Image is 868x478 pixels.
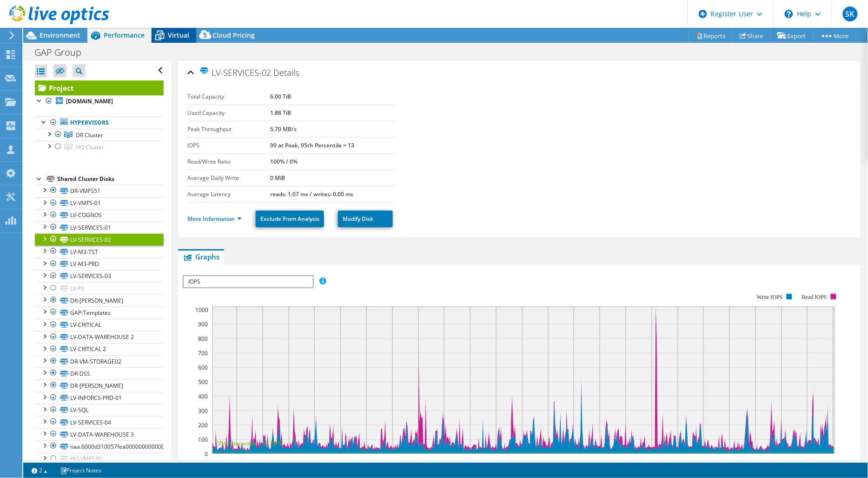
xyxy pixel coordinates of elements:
[35,209,164,221] a: LV-COGNOS
[385,459,399,467] text: 18:00
[104,31,145,40] span: Performance
[35,197,164,209] a: LV-VMFS-01
[198,378,208,386] text: 500
[76,131,103,139] span: DR Cluster
[35,233,164,246] a: LV-SERVICES-02
[35,355,164,367] a: DR-VM-STORAGE02
[748,459,762,467] text: 08:00
[35,379,164,392] a: DR-[PERSON_NAME]
[722,459,736,467] text: 07:00
[35,294,164,306] a: DR-[PERSON_NAME]
[57,173,164,185] div: Shared Cluster Disks
[35,258,164,270] a: LV-M3-PRD
[800,459,814,467] text: 10:00
[35,416,164,428] a: LV-SERVICES-04
[644,459,659,467] text: 04:00
[198,421,208,429] text: 200
[198,392,208,400] text: 400
[359,459,373,467] text: 17:00
[198,320,208,328] text: 900
[35,246,164,258] a: LV-M3-TST
[271,141,355,149] b: 99 at Peak, 95th Percentile = 13
[198,364,208,372] text: 600
[785,10,793,18] svg: \n
[35,129,164,141] a: DR Cluster
[256,211,324,227] a: Exclude From Analysis
[198,436,208,444] text: 100
[30,47,96,58] h1: GAP Group
[307,459,321,467] text: 15:00
[217,439,282,447] text: 95th Percentile = 13 IOPS
[437,459,451,467] text: 20:00
[35,306,164,319] a: GAP-Templates
[187,141,271,150] label: IOPS
[35,282,164,294] a: LV-FS
[198,335,208,343] text: 800
[35,453,164,465] a: HO-VMFS30
[733,28,771,43] a: Share
[271,93,292,100] b: 6.00 TiB
[183,252,219,261] span: Graphs
[35,221,164,233] a: LV-SERVICES-01
[463,459,477,467] text: 21:00
[35,141,164,153] a: HO Cluster
[271,174,285,182] b: 0 MiB
[826,459,840,467] text: 11:00
[35,319,164,331] a: LV-CRITICAL
[187,173,271,183] label: Average Daily Write
[35,270,164,282] a: LV-SERVICES-03
[35,404,164,416] a: LV-SQL
[271,125,297,133] b: 5.70 MB/s
[35,367,164,379] a: DR-DSS
[25,465,54,476] a: 2
[212,31,255,40] span: Cloud Pricing
[35,185,164,197] a: DR-VMFS51
[187,125,271,134] label: Peak Throughput
[35,95,164,107] a: [DOMAIN_NAME]
[774,459,788,467] text: 09:00
[843,7,858,21] span: SK
[696,459,710,467] text: 06:00
[76,143,104,151] span: HO Cluster
[813,28,856,43] a: More
[566,459,581,467] text: 01:00
[770,28,814,43] a: Export
[187,157,271,166] label: Read/Write Ratio
[187,215,242,223] a: More Information
[757,294,783,300] text: Write IOPS
[229,459,244,467] text: 12:00
[515,459,529,467] text: 23:00
[338,211,393,227] a: Modify Disk
[187,190,271,199] label: Average Latency
[35,428,164,440] a: LV-DATA-WAREHOUSE 3
[35,80,164,95] a: Project
[35,117,164,129] a: Hypervisors
[35,331,164,343] a: LV-DATA-WAREHOUSE 2
[271,190,354,198] b: reads: 1.07 ms / writes: 0.00 ms
[271,158,298,166] b: 100% / 0%
[35,440,164,452] a: naa.6000d310057fea0000000000000000fe
[195,306,208,314] text: 1000
[35,392,164,404] a: LV-INFORCS-PRD-01
[199,67,271,78] span: LV-SERVICES-02
[198,407,208,415] text: 300
[489,459,503,467] text: 22:00
[40,31,80,40] span: Environment
[168,31,189,40] span: Virtual
[255,459,270,467] text: 13:00
[333,459,347,467] text: 16:00
[35,343,164,355] a: LV-CRITICAL 2
[411,459,425,467] text: 19:00
[187,108,271,118] label: Used Capacity
[802,294,827,300] text: Read IOPS
[592,459,607,467] text: 02:00
[205,450,208,458] text: 0
[66,97,113,105] b: [DOMAIN_NAME]
[53,465,108,476] a: Project Notes
[281,459,296,467] text: 14:00
[184,276,312,287] span: IOPS
[670,459,685,467] text: 05:00
[198,349,208,357] text: 700
[273,67,299,78] span: Details
[187,92,271,101] label: Total Capacity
